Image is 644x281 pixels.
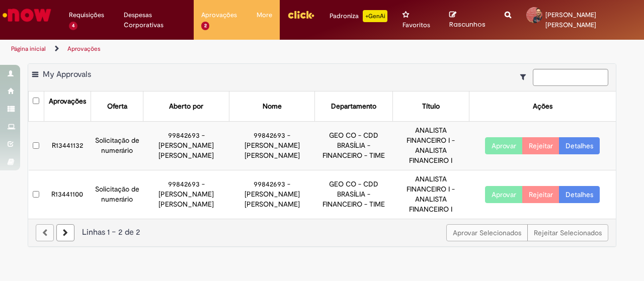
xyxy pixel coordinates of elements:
[44,91,91,121] th: Aprovações
[559,137,600,154] a: Detalhes
[36,227,608,238] div: Linhas 1 − 2 de 2
[559,186,600,203] a: Detalhes
[331,102,376,112] div: Departamento
[485,137,523,154] button: Aprovar
[520,73,531,80] i: Mostrar filtros para: Suas Solicitações
[315,122,393,170] td: GEO CO - CDD BRASÍLIA - FINANCEIRO - TIME
[49,97,86,107] div: Aprovações
[91,122,143,170] td: Solicitação de numerário
[44,170,91,219] td: R13441100
[363,10,387,22] p: +GenAi
[67,45,101,53] a: Aprovações
[533,102,552,112] div: Ações
[201,10,237,20] span: Aprovações
[522,186,559,203] button: Rejeitar
[69,10,104,20] span: Requisições
[229,122,315,170] td: 99842693 - [PERSON_NAME] [PERSON_NAME]
[287,7,314,22] img: click_logo_yellow_360x200.png
[449,11,490,29] a: Rascunhos
[8,40,422,58] ul: Trilhas de página
[43,69,91,79] span: My Approvals
[69,22,77,30] span: 4
[257,10,272,20] span: More
[143,122,229,170] td: 99842693 - [PERSON_NAME] [PERSON_NAME]
[201,22,210,30] span: 2
[1,5,53,25] img: ServiceNow
[522,137,559,154] button: Rejeitar
[91,170,143,219] td: Solicitação de numerário
[330,10,387,22] div: Padroniza
[393,122,469,170] td: ANALISTA FINANCEIRO I - ANALISTA FINANCEIRO I
[403,20,430,30] span: Favoritos
[44,122,91,170] td: R13441132
[393,170,469,219] td: ANALISTA FINANCEIRO I - ANALISTA FINANCEIRO I
[143,170,229,219] td: 99842693 - [PERSON_NAME] [PERSON_NAME]
[485,186,523,203] button: Aprovar
[422,102,440,112] div: Título
[263,102,282,112] div: Nome
[124,10,186,30] span: Despesas Corporativas
[11,45,46,53] a: Página inicial
[229,170,315,219] td: 99842693 - [PERSON_NAME] [PERSON_NAME]
[169,102,203,112] div: Aberto por
[315,170,393,219] td: GEO CO - CDD BRASÍLIA - FINANCEIRO - TIME
[545,11,596,29] span: [PERSON_NAME] [PERSON_NAME]
[107,102,127,112] div: Oferta
[449,20,486,29] span: Rascunhos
